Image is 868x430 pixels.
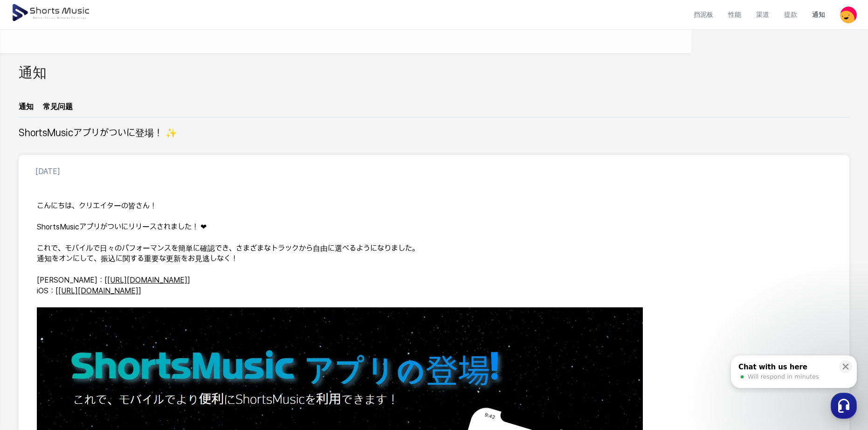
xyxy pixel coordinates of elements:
[37,243,831,254] p: これで、モバイルで日々のパフォーマンスを簡単に確認でき、さまざまなトラックから自由に選べるようになりました。
[777,2,805,27] a: 提款
[138,286,141,295] span: ]
[37,254,831,264] p: 通知をオンにして、振込に関する重要な更新をお見逃しなく！
[34,35,126,48] a: 平台改造及恢复服务公告
[107,276,187,284] a: [URL][DOMAIN_NAME]
[37,276,107,284] span: [PERSON_NAME]：[
[35,166,60,177] p: [DATE]
[749,2,777,27] a: 渠道
[19,36,30,47] img: 알림 아이콘
[805,2,833,27] a: 通知
[19,62,47,83] h2: 通知
[37,201,831,212] p: こんにちは、クリエイターの皆さん！
[187,276,190,284] span: ]
[37,222,831,233] p: ShortsMusicアプリがついにリリースされました！ ❤
[19,127,177,140] h2: ShortsMusicアプリがついに登場！ ✨
[19,101,34,117] a: 通知
[721,2,749,27] a: 性能
[840,7,857,23] img: 사용자 이미지
[58,286,138,295] a: [URL][DOMAIN_NAME]
[43,101,73,117] a: 常见问题
[686,2,721,27] a: 挡泥板
[37,286,58,295] span: iOS：[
